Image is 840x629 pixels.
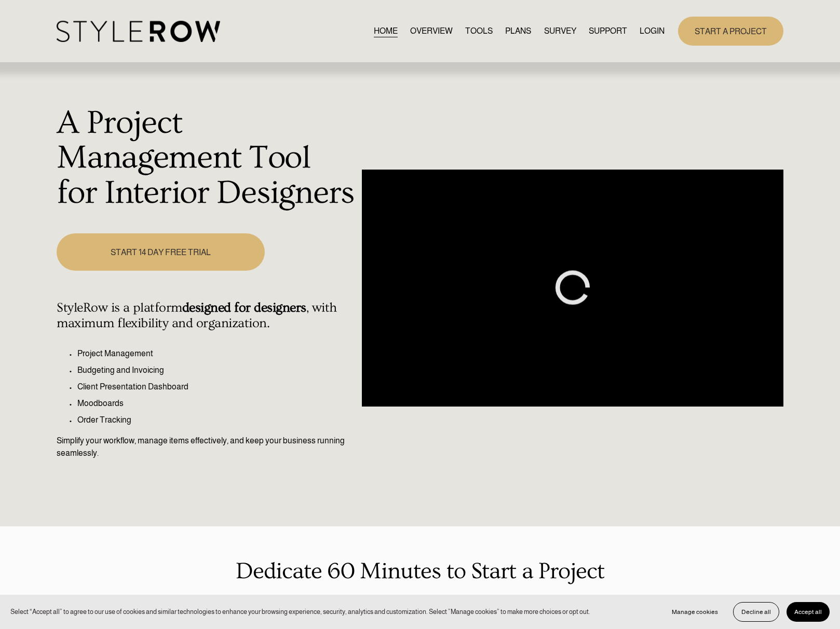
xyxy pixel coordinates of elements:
a: folder dropdown [589,24,627,38]
span: SUPPORT [589,25,627,37]
a: OVERVIEW [410,24,453,38]
strong: designed for designers [182,300,306,315]
h1: A Project Management Tool for Interior Designers [57,106,356,211]
p: Moodboards [77,397,356,410]
a: PLANS [505,24,531,38]
img: StyleRow [57,21,220,42]
button: Manage cookies [664,602,726,622]
p: Simplify your workflow, manage items effectively, and keep your business running seamlessly. [57,435,356,459]
a: SURVEY [544,24,576,38]
p: Order Tracking [77,414,356,426]
p: Select “Accept all” to agree to our use of cookies and similar technologies to enhance your brows... [10,607,590,617]
span: Accept all [794,608,822,616]
button: Accept all [787,602,830,622]
a: START A PROJECT [678,17,783,45]
a: HOME [374,24,398,38]
p: Budgeting and Invoicing [77,364,356,376]
a: TOOLS [465,24,493,38]
h4: StyleRow is a platform , with maximum flexibility and organization. [57,300,356,331]
span: Decline all [741,608,771,616]
a: START 14 DAY FREE TRIAL [57,233,264,270]
button: Decline all [733,602,779,622]
p: Dedicate 60 Minutes to Start a Project [57,554,783,589]
p: Project Management [77,347,356,360]
p: Client Presentation Dashboard [77,381,356,393]
span: Manage cookies [672,608,718,616]
a: LOGIN [640,24,665,38]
